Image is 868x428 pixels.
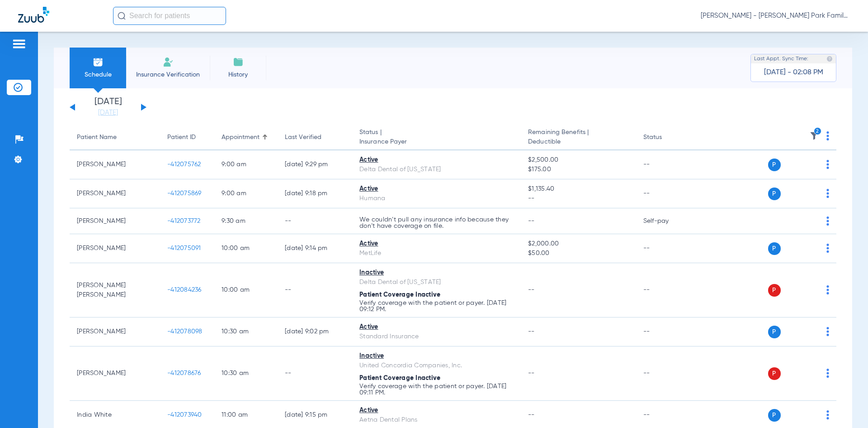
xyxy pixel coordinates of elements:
span: [PERSON_NAME] - [PERSON_NAME] Park Family Dentistry [701,11,850,20]
span: -412078676 [167,370,201,376]
div: Appointment [222,133,270,142]
img: Search Icon [118,12,126,20]
div: Patient Name [77,133,117,142]
div: Delta Dental of [US_STATE] [359,165,514,174]
td: [PERSON_NAME] [70,234,160,263]
img: group-dot-blue.svg [826,285,829,294]
td: 9:00 AM [214,179,278,208]
span: Schedule [76,70,119,79]
th: Status [636,125,697,150]
td: 10:30 AM [214,346,278,401]
span: P [768,188,781,200]
img: Schedule [93,57,104,67]
td: [PERSON_NAME] [70,150,160,179]
span: P [768,242,781,255]
td: [DATE] 9:29 PM [278,150,352,179]
div: Active [359,155,514,165]
td: -- [278,346,352,401]
div: Appointment [222,133,259,142]
div: United Concordia Companies, Inc. [359,361,514,370]
span: $2,500.00 [528,155,628,165]
span: Last Appt. Sync Time: [754,54,808,63]
i: 2 [814,127,822,135]
p: Verify coverage with the patient or payer. [DATE] 09:12 PM. [359,300,514,313]
td: [DATE] 9:18 PM [278,179,352,208]
td: [PERSON_NAME] [70,179,160,208]
div: Aetna Dental Plans [359,415,514,425]
span: $50.00 [528,249,628,258]
p: We couldn’t pull any insurance info because they don’t have coverage on file. [359,216,514,229]
img: last sync help info [826,56,833,62]
td: 9:30 AM [214,208,278,234]
span: P [768,326,781,338]
img: group-dot-blue.svg [826,216,829,226]
span: P [768,409,781,422]
img: Manual Insurance Verification [163,57,174,67]
td: [PERSON_NAME] [PERSON_NAME] [70,263,160,317]
span: P [768,367,781,380]
span: [DATE] - 02:08 PM [764,68,823,77]
span: -- [528,194,628,203]
div: Inactive [359,268,514,278]
span: $1,135.40 [528,184,628,194]
span: P [768,284,781,297]
td: [PERSON_NAME] [70,346,160,401]
td: 9:00 AM [214,150,278,179]
span: -- [528,218,535,224]
div: Last Verified [285,133,321,142]
span: -412073940 [167,412,202,418]
img: group-dot-blue.svg [826,369,829,378]
img: filter.svg [810,131,819,140]
div: Patient ID [167,133,196,142]
td: -- [636,150,697,179]
th: Status | [352,125,521,150]
td: -- [278,263,352,317]
span: -- [528,328,535,335]
td: [PERSON_NAME] [70,208,160,234]
span: -412075762 [167,161,201,168]
span: -412073772 [167,218,201,224]
li: [DATE] [81,97,135,117]
span: -- [528,412,535,418]
input: Search for patients [113,7,226,25]
div: Inactive [359,351,514,361]
span: -412078098 [167,328,203,335]
td: -- [636,234,697,263]
p: Verify coverage with the patient or payer. [DATE] 09:11 PM. [359,383,514,396]
span: History [217,70,259,79]
td: -- [636,346,697,401]
td: Self-pay [636,208,697,234]
span: Patient Coverage Inactive [359,375,440,381]
div: Delta Dental of [US_STATE] [359,278,514,287]
td: 10:00 AM [214,263,278,317]
td: -- [636,179,697,208]
div: Active [359,239,514,249]
div: MetLife [359,249,514,258]
th: Remaining Benefits | [521,125,636,150]
div: Standard Insurance [359,332,514,341]
td: -- [278,208,352,234]
span: Insurance Payer [359,137,514,147]
span: Insurance Verification [133,70,203,79]
img: group-dot-blue.svg [826,131,829,140]
img: group-dot-blue.svg [826,189,829,198]
img: group-dot-blue.svg [826,160,829,169]
img: hamburger-icon [12,38,26,49]
a: [DATE] [81,108,135,117]
div: Humana [359,194,514,203]
img: Zuub Logo [18,7,49,23]
span: -412075091 [167,245,201,251]
td: [DATE] 9:02 PM [278,317,352,346]
td: [DATE] 9:14 PM [278,234,352,263]
td: -- [636,263,697,317]
span: $2,000.00 [528,239,628,249]
span: -412084236 [167,287,202,293]
span: P [768,159,781,171]
img: History [233,57,244,67]
td: 10:30 AM [214,317,278,346]
div: Active [359,322,514,332]
div: Last Verified [285,133,345,142]
span: Patient Coverage Inactive [359,292,440,298]
span: $175.00 [528,165,628,174]
div: Patient ID [167,133,207,142]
